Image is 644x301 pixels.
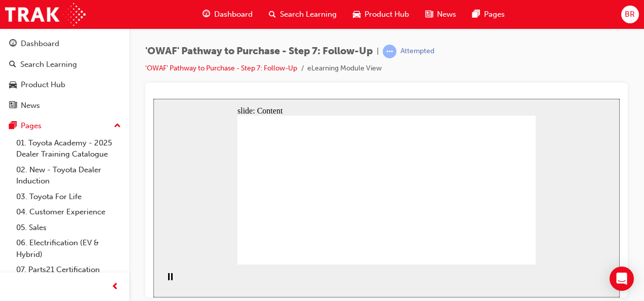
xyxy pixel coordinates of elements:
div: Pages [21,120,42,132]
div: Attempted [400,47,434,56]
span: News [437,9,456,20]
button: Pause (Ctrl+Alt+P) [5,174,22,191]
span: Product Hub [365,9,409,20]
span: learningRecordVerb_ATTEMPT-icon [383,45,396,58]
a: 04. Customer Experience [12,204,125,220]
button: Pages [4,117,125,135]
a: 01. Toyota Academy - 2025 Dealer Training Catalogue [12,135,125,162]
span: news-icon [425,8,433,21]
a: Product Hub [4,76,125,94]
a: Dashboard [4,34,125,53]
div: News [21,100,40,111]
button: BR [621,6,639,23]
a: 07. Parts21 Certification [12,262,125,278]
a: News [4,96,125,115]
div: playback controls [5,166,22,199]
span: | [377,46,379,57]
div: Product Hub [21,79,65,91]
span: Search Learning [280,9,337,20]
a: car-iconProduct Hub [345,4,417,25]
span: prev-icon [111,281,119,293]
a: 'OWAF' Pathway to Purchase - Step 7: Follow-Up [145,64,297,72]
span: search-icon [9,60,16,69]
div: Open Intercom Messenger [610,267,634,291]
a: Search Learning [4,55,125,74]
span: BR [625,9,635,20]
button: DashboardSearch LearningProduct HubNews [4,32,125,117]
div: Search Learning [20,59,77,70]
img: Trak [5,3,86,26]
a: 05. Sales [12,220,125,236]
span: 'OWAF' Pathway to Purchase - Step 7: Follow-Up [145,46,373,57]
span: guage-icon [203,8,210,21]
span: news-icon [9,101,17,110]
span: car-icon [9,81,17,90]
a: 03. Toyota For Life [12,189,125,205]
span: pages-icon [472,8,480,21]
span: search-icon [269,8,276,21]
a: guage-iconDashboard [194,4,261,25]
span: Dashboard [214,9,253,20]
a: pages-iconPages [464,4,513,25]
span: up-icon [114,120,121,133]
span: car-icon [353,8,360,21]
a: news-iconNews [417,4,464,25]
a: 02. New - Toyota Dealer Induction [12,162,125,189]
div: Dashboard [21,38,59,50]
a: search-iconSearch Learning [261,4,345,25]
span: Pages [484,9,505,20]
span: guage-icon [9,40,17,49]
a: 06. Electrification (EV & Hybrid) [12,235,125,262]
span: pages-icon [9,122,17,131]
li: eLearning Module View [307,63,382,74]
